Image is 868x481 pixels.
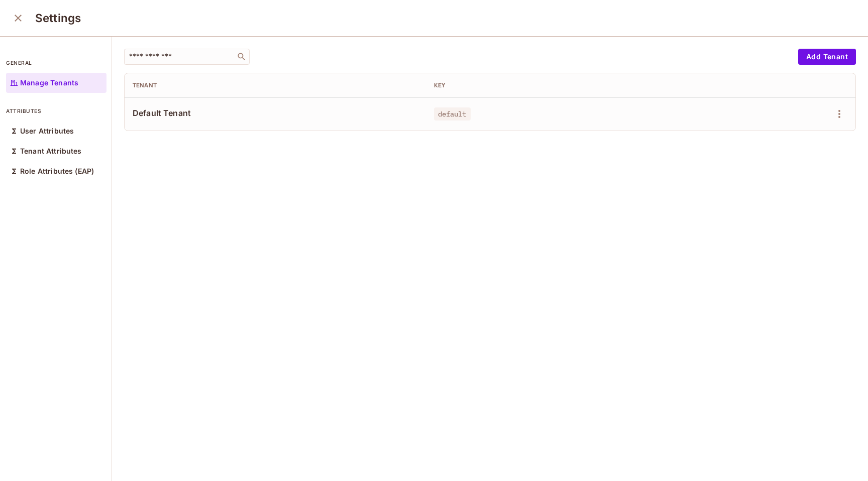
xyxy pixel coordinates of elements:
button: close [8,8,28,28]
h3: Settings [35,11,81,25]
div: Tenant [133,81,418,89]
span: default [434,107,471,121]
div: Key [434,81,719,89]
p: Tenant Attributes [20,147,82,155]
p: general [6,59,106,67]
p: Role Attributes (EAP) [20,167,94,175]
span: Default Tenant [133,107,418,118]
p: attributes [6,107,106,115]
p: User Attributes [20,127,74,135]
p: Manage Tenants [20,79,78,87]
button: Add Tenant [798,49,856,65]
